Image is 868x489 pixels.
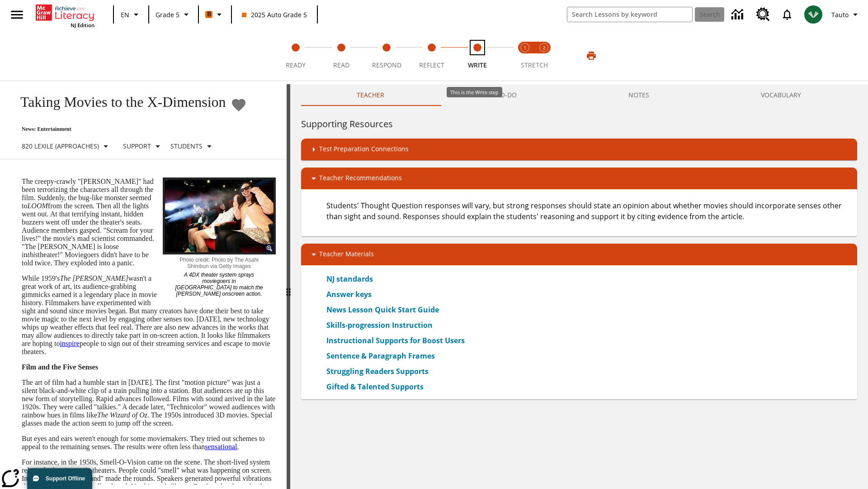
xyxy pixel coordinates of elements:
[174,254,264,269] p: Photo credit: Photo by The Asahi Shimbun via Getty Images
[326,289,372,300] a: Answer keys, Will open in new browser window or tab
[447,87,502,97] div: This is the Write step
[27,202,47,210] em: LOOM
[231,97,247,113] button: Add to Favorites - Taking Movies to the X-Dimension
[71,22,94,29] span: NJ Edition
[828,6,864,23] button: Profile/Settings
[577,48,606,64] button: Print
[372,61,401,69] span: Respond
[468,61,487,69] span: Write
[531,31,557,81] button: Stretch Respond step 2 of 2
[301,244,857,265] div: Teacher Materials
[167,138,218,154] button: Select Student
[27,468,92,489] button: Support Offline
[22,363,98,371] strong: Film and the Five Senses
[804,5,822,24] img: avatar image
[301,84,857,106] div: Instructional Panel Tabs
[290,84,868,489] div: activity
[265,244,274,252] img: Magnify
[18,138,115,154] button: Select Lexile, 820 Lexile (Approaches)
[170,141,203,151] p: Students
[36,3,94,29] div: Home
[117,6,146,23] button: Language: EN, Select a language
[60,274,128,282] em: The [PERSON_NAME]
[152,6,195,23] button: Grade: Grade 5, Select a grade
[22,435,276,451] p: But eyes and ears weren't enough for some moviemakers. They tried out schemes to appeal to the re...
[419,61,444,69] span: Reflect
[4,1,30,28] button: Open side menu
[572,84,705,106] button: NOTES
[11,94,226,110] h1: Taking Movies to the X-Dimension
[121,10,129,19] span: EN
[46,475,85,482] span: Support Offline
[440,84,572,106] button: TO-DO
[22,141,99,151] p: 820 Lexile (Approaches)
[301,84,440,106] button: Teacher
[286,61,306,69] span: Ready
[205,443,237,451] a: sensational
[11,126,247,133] p: News: Entertainment
[360,31,413,81] button: Respond step 3 of 5
[319,249,374,260] p: Teacher Materials
[751,2,775,27] a: Resource Center, Will open in new tab
[567,7,692,22] input: search field
[451,31,504,81] button: Write step 5 of 5
[799,3,828,26] button: Select a new avatar
[543,45,545,51] text: 2
[156,10,179,19] span: Grade 5
[319,144,409,155] p: Test Preparation Connections
[315,31,367,81] button: Read step 2 of 5
[831,10,849,19] span: Tauto
[22,177,276,267] p: The creepy-crawly "[PERSON_NAME]" had been terrorizing the characters all through the film. Sudde...
[22,379,276,427] p: The art of film had a humble start in [DATE]. The first "motion picture" was just a silent black-...
[521,61,548,69] span: STRETCH
[406,31,458,81] button: Reflect step 4 of 5
[326,366,434,377] a: Struggling Readers Supports
[269,31,322,81] button: Ready step 1 of 5
[163,177,276,254] img: Panel in front of the seats sprays water mist to the happy audience at a 4DX-equipped theater.
[27,251,38,259] em: this
[775,3,799,26] a: Notifications
[301,117,857,131] h6: Supporting Resources
[97,411,147,419] em: The Wizard of Oz
[242,10,307,19] span: 2025 Auto Grade 5
[301,168,857,189] div: Teacher Recommendations
[326,381,429,392] a: Gifted & Talented Supports
[726,2,751,27] a: Data Center
[202,6,228,23] button: Boost Class color is orange. Change class color
[319,173,402,184] p: Teacher Recommendations
[333,61,349,69] span: Read
[174,269,264,297] p: A 4DX theater system sprays moviegoers in [GEOGRAPHIC_DATA] to match the [PERSON_NAME] onscreen a...
[301,139,857,160] div: Test Preparation Connections
[326,350,435,361] a: Sentence & Paragraph Frames, Will open in new browser window or tab
[326,335,465,346] a: Instructional Supports for Boost Users, Will open in new browser window or tab
[524,45,526,51] text: 1
[705,84,857,106] button: VOCABULARY
[326,304,439,315] a: News Lesson Quick Start Guide, Will open in new browser window or tab
[119,138,167,154] button: Scaffolds, Support
[326,200,850,222] p: Students' Thought Question responses will vary, but strong responses should state an opinion abou...
[326,320,433,331] a: Skills-progression Instruction, Will open in new browser window or tab
[207,9,211,20] span: B
[287,84,290,489] div: Press Enter or Spacebar and then press right and left arrow keys to move the slider
[326,273,378,284] a: NJ standards
[123,141,151,151] p: Support
[60,340,80,347] a: inspire
[22,274,276,356] p: While 1959's wasn't a great work of art, its audience-grabbing gimmicks earned it a legendary pla...
[512,31,538,81] button: Stretch Read step 1 of 2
